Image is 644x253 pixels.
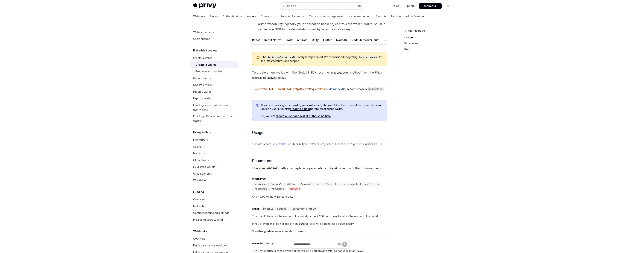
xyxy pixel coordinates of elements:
[190,29,238,36] a: Wallets overview
[210,12,218,21] a: Basics
[261,114,383,118] span: Or, you can .
[190,137,238,143] button: Toggle Ethereum section
[404,40,454,46] a: Parameters
[193,217,223,222] div: Prompting users to fund
[379,86,384,91] button: Ask AI
[379,141,384,146] button: Ask AI
[373,86,378,91] button: Copy the contents from the code block
[273,142,291,146] span: createWallet
[336,142,347,146] span: userId:
[392,4,399,8] a: Demo
[190,210,238,216] a: Configuring funding methods
[190,88,238,95] button: Toggle Import a wallet section
[419,3,442,9] a: Dashboard
[372,142,378,146] span: }});
[190,196,238,203] a: Overview
[190,242,238,249] a: Fetch balance via webhook
[290,107,310,111] a: creating a user
[190,102,238,113] a: Enabling server-side access to user wallets
[190,55,238,61] button: Toggle Create a wallet section
[261,55,383,63] span: The library is deprecated. We recommend integrating for the latest features and support.
[193,190,204,194] h5: Funding
[404,46,454,52] a: Returns
[252,158,272,163] span: Parameters
[193,237,205,241] div: Overview
[326,87,327,91] span: )
[190,170,238,177] a: UI components
[256,56,260,59] svg: Warning
[195,63,216,67] div: Create a wallet
[249,142,257,146] span: privy
[287,4,298,8] div: Search...
[257,142,258,146] span: .
[266,55,297,59] code: @privy-io/server-auth
[347,142,372,146] span: 'privy:did:xxxxx'
[288,187,301,191] div: required
[190,68,238,75] a: Pregenerating wallets
[287,87,326,91] span: WalletApiCreateRequestType
[309,142,324,146] span: 'ethereum'
[294,240,336,248] input: Ask a question...
[376,12,387,21] a: Security
[336,36,347,44] div: NodeJS
[404,34,454,40] a: Usage
[193,211,229,215] div: Configuring funding methods
[190,113,238,124] a: Enabling offline actions with user wallets
[285,87,287,91] span: :
[190,82,238,88] a: Update a wallet
[252,183,381,190] span: 'ethereum' | 'solana' | 'stellar' | 'cosmos' | 'sui' | 'tron' | 'bitcoin-segwit' | 'near' | 'ton'...
[342,87,383,91] span: WalletApiCreateResponseType
[347,12,371,21] a: User management
[326,142,335,146] span: owner:
[406,12,424,21] a: API reference
[258,230,271,233] a: this guide
[252,229,387,234] span: View to learn more about owners.
[252,222,387,226] span: If you provide this, do not specify an as it will be generated automatically.
[193,138,205,142] div: Ethereum
[193,114,236,123] div: Enabling offline actions with user wallets
[280,3,364,9] button: Open search
[193,3,216,9] img: light logo
[255,87,273,91] span: createWallet
[294,142,309,146] span: chainType:
[351,36,380,44] div: NodeJS (server-auth)
[193,37,210,41] div: Chain support
[329,71,350,75] code: createWallet
[258,142,272,146] span: walletApi
[358,4,362,7] span: ⌘ K
[262,76,278,80] code: walletApi
[252,130,263,135] span: Usage
[408,28,425,33] span: On this page
[312,36,319,44] div: Unity
[190,216,238,223] button: Toggle Prompting users to fund section
[193,144,202,149] div: Solana
[193,130,211,135] h5: Using wallets
[190,177,238,184] a: Whitelabel
[190,203,238,210] button: Toggle Methods section
[258,166,279,170] code: createWallet
[404,4,414,8] a: Support
[193,76,208,80] div: Get a wallet
[193,204,204,208] div: Methods
[190,157,238,164] a: Other chains
[252,194,387,199] span: Chain type of the wallet to create.
[263,207,318,210] span: {'userId': string} | {'publicKey': string}
[193,12,205,21] a: Welcome
[276,114,331,118] a: create a user and wallet at the same time
[327,87,330,91] span: =>
[342,242,347,247] button: Send message
[193,89,211,94] div: Import a wallet
[193,48,217,53] h5: Embedded wallets
[195,69,222,74] div: Pregenerating wallets
[252,214,387,219] span: The user ID to set as the owner of the wallet, or the P-256 public key to set as the owner of the...
[190,75,238,82] button: Toggle Get a wallet section
[445,3,451,9] button: Toggle dark mode
[358,55,379,59] code: @privy-io/node
[190,164,238,170] button: Toggle EVM smart wallets section
[193,83,212,87] div: Update a wallet
[323,36,332,44] div: Flutter
[298,222,310,226] code: ownerId
[286,36,293,44] div: Swift
[193,103,236,112] div: Enabling server-side access to user wallets
[261,103,383,111] span: If you are creating a user wallet, you must specify the user ID as the owner of the wallet. You c...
